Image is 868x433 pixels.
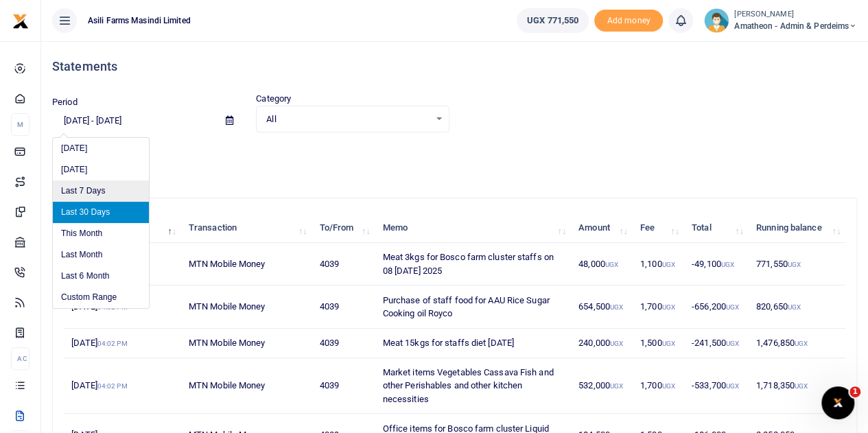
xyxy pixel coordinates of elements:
li: M [11,113,30,136]
th: Memo: activate to sort column ascending [375,213,570,243]
small: 04:02 PM [97,382,128,390]
li: Custom Range [53,287,149,308]
td: Meat 3kgs for Bosco farm cluster staffs on 08 [DATE] 2025 [375,243,570,285]
small: UGX [605,261,618,268]
li: Last 30 Days [53,202,149,223]
li: Toup your wallet [594,10,663,32]
small: UGX [610,382,623,390]
span: Add money [594,10,663,32]
td: 1,700 [633,358,684,414]
td: MTN Mobile Money [181,358,312,414]
a: Add money [594,14,663,25]
a: UGX 771,550 [517,8,589,33]
td: 1,100 [633,243,684,285]
small: UGX [788,261,801,268]
input: select period [52,109,215,132]
td: -49,100 [684,243,749,285]
label: Category [256,92,291,106]
li: [DATE] [53,138,149,159]
td: 4039 [312,329,375,358]
small: UGX [721,261,734,268]
td: 820,650 [749,285,845,328]
p: Download [52,149,857,163]
iframe: Intercom live chat [821,386,854,419]
span: 1 [849,386,860,397]
small: UGX [610,303,623,311]
td: Purchase of staff food for AAU Rice Sugar Cooking oil Royco [375,285,570,328]
span: UGX 771,550 [527,14,578,27]
img: logo-small [12,13,29,30]
td: [DATE] [64,358,181,414]
th: To/From: activate to sort column ascending [312,213,375,243]
td: Meat 15kgs for staffs diet [DATE] [375,329,570,358]
li: [DATE] [53,159,149,180]
td: MTN Mobile Money [181,329,312,358]
td: 48,000 [571,243,633,285]
small: UGX [726,382,739,390]
h4: Statements [52,59,857,74]
td: 1,700 [633,285,684,328]
small: UGX [610,340,623,347]
td: MTN Mobile Money [181,285,312,328]
label: Period [52,95,78,109]
a: profile-user [PERSON_NAME] Amatheon - Admin & Perdeims [704,8,857,33]
span: All [266,113,429,126]
td: 1,476,850 [749,329,845,358]
th: Fee: activate to sort column ascending [633,213,684,243]
td: MTN Mobile Money [181,243,312,285]
td: [DATE] [64,329,181,358]
small: [PERSON_NAME] [734,9,857,21]
li: Last 6 Month [53,266,149,287]
td: -533,700 [684,358,749,414]
th: Amount: activate to sort column ascending [571,213,633,243]
th: Total: activate to sort column ascending [684,213,749,243]
a: logo-small logo-large logo-large [12,15,29,25]
li: Last 7 Days [53,180,149,202]
td: Market items Vegetables Cassava Fish and other Perishables and other kitchen necessities [375,358,570,414]
td: 4039 [312,358,375,414]
img: profile-user [704,8,729,33]
td: -656,200 [684,285,749,328]
small: UGX [795,382,808,390]
td: 771,550 [749,243,845,285]
span: Asili Farms Masindi Limited [82,14,196,27]
small: UGX [795,340,808,347]
th: Transaction: activate to sort column ascending [181,213,312,243]
td: 1,718,350 [749,358,845,414]
span: Amatheon - Admin & Perdeims [734,20,857,32]
li: Last Month [53,244,149,266]
small: UGX [661,382,675,390]
small: UGX [726,340,739,347]
small: UGX [661,261,675,268]
li: This Month [53,223,149,244]
td: 1,500 [633,329,684,358]
th: Running balance: activate to sort column ascending [749,213,845,243]
td: 4039 [312,243,375,285]
small: UGX [788,303,801,311]
td: -241,500 [684,329,749,358]
small: UGX [661,303,675,311]
small: 04:02 PM [97,340,128,347]
small: UGX [661,340,675,347]
td: 240,000 [571,329,633,358]
li: Ac [11,347,30,370]
small: UGX [726,303,739,311]
td: 654,500 [571,285,633,328]
li: Wallet ballance [511,8,594,33]
td: 4039 [312,285,375,328]
td: 532,000 [571,358,633,414]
